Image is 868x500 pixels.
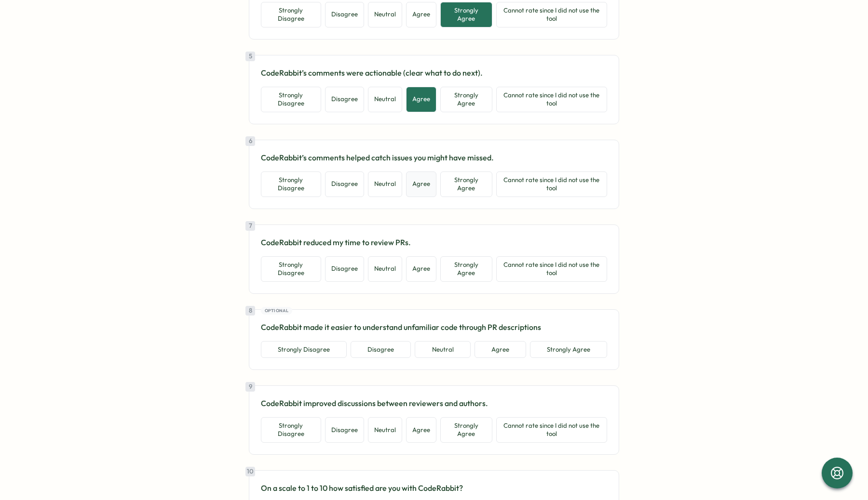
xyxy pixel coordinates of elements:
button: Strongly Disagree [261,87,321,112]
p: CodeRabbit’s comments helped catch issues you might have missed. [261,152,607,164]
p: CodeRabbit’s comments were actionable (clear what to do next). [261,67,607,79]
button: Neutral [415,341,470,358]
button: Cannot rate since I did not use the tool [496,417,607,443]
button: Agree [406,2,436,27]
button: Cannot rate since I did not use the tool [496,87,607,112]
button: Neutral [368,87,402,112]
button: Disagree [351,341,411,358]
p: CodeRabbit made it easier to understand unfamiliar code through PR descriptions [261,321,607,333]
button: Disagree [325,171,364,197]
div: 9 [245,382,255,392]
button: Strongly Disagree [261,2,321,27]
button: Agree [406,171,436,197]
button: Agree [406,417,436,443]
div: 7 [245,221,255,231]
p: CodeRabbit reduced my time to review PRs. [261,237,607,249]
p: CodeRabbit improved discussions between reviewers and authors. [261,397,607,409]
button: Neutral [368,171,402,197]
p: On a scale to 1 to 10 how satisfied are you with CodeRabbit? [261,482,607,494]
button: Strongly Agree [440,171,492,197]
button: Disagree [325,417,364,443]
button: Neutral [368,417,402,443]
button: Strongly Agree [530,341,607,358]
button: Cannot rate since I did not use the tool [496,2,607,27]
button: Strongly Agree [440,256,492,282]
div: 10 [245,467,255,476]
div: 5 [245,52,255,61]
button: Cannot rate since I did not use the tool [496,171,607,197]
button: Strongly Disagree [261,341,347,358]
button: Strongly Disagree [261,417,321,443]
button: Disagree [325,256,364,282]
button: Strongly Disagree [261,256,321,282]
span: Optional [265,307,289,314]
button: Strongly Disagree [261,171,321,197]
button: Agree [406,256,436,282]
button: Strongly Agree [440,417,492,443]
button: Neutral [368,256,402,282]
div: 8 [245,306,255,316]
button: Agree [475,341,526,358]
button: Disagree [325,87,364,112]
button: Agree [406,87,436,112]
button: Neutral [368,2,402,27]
button: Strongly Agree [440,2,492,27]
button: Disagree [325,2,364,27]
button: Cannot rate since I did not use the tool [496,256,607,282]
div: 6 [245,136,255,146]
button: Strongly Agree [440,87,492,112]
